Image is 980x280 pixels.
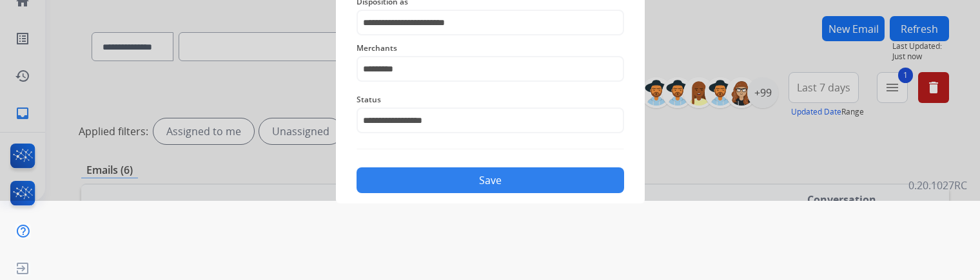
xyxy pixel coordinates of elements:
[357,149,624,149] img: contact-recap-line.svg
[908,178,967,193] p: 0.20.1027RC
[357,41,624,56] span: Merchants
[357,92,624,107] span: Status
[357,167,624,193] button: Save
